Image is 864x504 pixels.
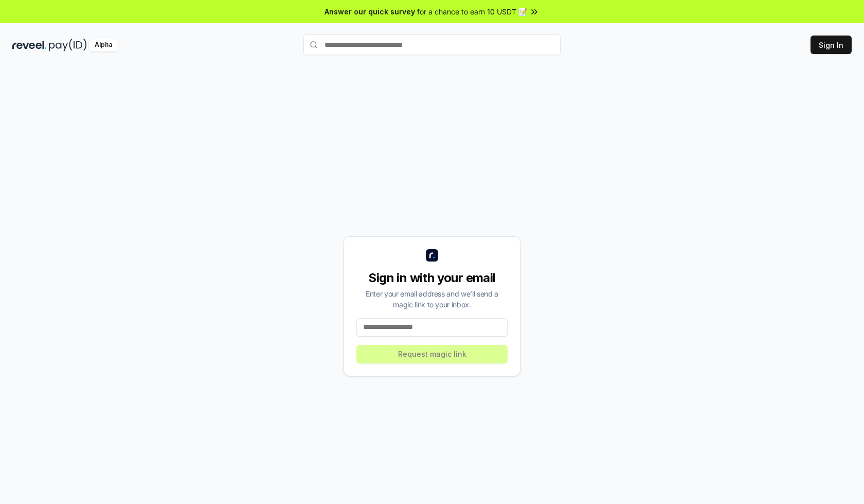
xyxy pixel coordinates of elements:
[12,39,47,51] img: reveel_dark
[325,6,415,17] span: Answer our quick survey
[356,288,508,310] div: Enter your email address and we’ll send a magic link to your inbox.
[811,36,852,54] button: Sign In
[49,39,87,51] img: pay_id
[356,270,508,286] div: Sign in with your email
[89,39,118,51] div: Alpha
[426,249,438,262] img: logo_small
[417,6,527,17] span: for a chance to earn 10 USDT 📝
